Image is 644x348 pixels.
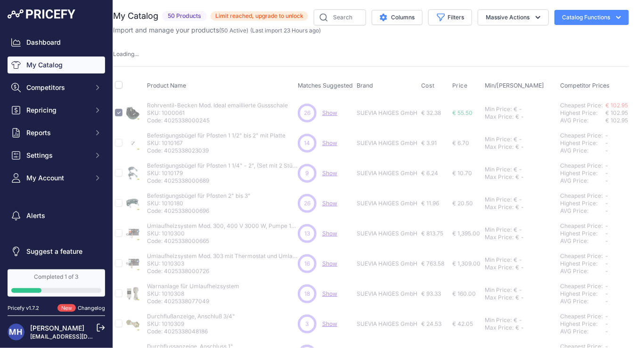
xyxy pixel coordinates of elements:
[560,298,605,305] div: AVG Price:
[560,109,605,117] div: Highest Price:
[372,10,423,25] button: Columns
[306,320,309,328] span: 3
[357,82,373,89] span: Brand
[519,234,524,241] div: -
[560,252,603,259] a: Cheapest Price:
[421,82,436,89] button: Cost
[8,147,105,164] button: Settings
[560,260,605,267] div: Highest Price:
[421,200,439,207] span: € 11.96
[452,200,473,207] span: € 20.50
[517,256,522,264] div: -
[560,230,605,237] div: Highest Price:
[485,226,512,234] div: Min Price:
[560,132,603,139] a: Cheapest Price:
[519,264,524,271] div: -
[147,267,298,275] p: Code: 4025338000726
[605,320,608,327] span: -
[357,230,417,237] p: SUEVIA HAIGES GmbH
[78,305,105,311] a: Changelog
[560,267,605,275] div: AVG Price:
[304,259,310,268] span: 16
[304,199,310,208] span: 26
[30,333,129,340] a: [EMAIL_ADDRESS][DOMAIN_NAME]
[485,316,512,324] div: Min Price:
[605,222,608,229] span: -
[304,109,310,117] span: 26
[8,124,105,141] button: Reports
[605,298,608,305] span: -
[322,290,337,297] span: Show
[560,290,605,298] div: Highest Price:
[8,170,105,186] button: My Account
[147,117,288,124] p: Code: 4025338000245
[428,9,472,25] button: Filters
[8,34,105,51] a: Dashboard
[147,328,235,335] p: Code: 4025338048186
[485,256,512,264] div: Min Price:
[421,290,441,297] span: € 93.33
[113,50,139,57] span: Loading
[322,230,337,237] a: Show
[515,113,519,121] div: €
[421,170,438,177] span: € 6.24
[147,132,285,139] p: Befestigungsbügel für Pfosten 1 1/2" bis 2" mit Platte
[147,102,288,109] p: Rohrventil-Becken Mod. Ideal emaillierte Gussschale
[322,200,337,207] a: Show
[147,207,251,215] p: Code: 4025338000696
[515,264,519,271] div: €
[452,320,473,327] span: € 42.05
[357,109,417,117] p: SUEVIA HAIGES GmbH
[8,57,105,73] a: My Catalog
[485,105,512,113] div: Min Price:
[517,136,522,143] div: -
[605,200,608,207] span: -
[605,260,608,267] span: -
[211,11,308,21] span: Limit reached, upgrade to unlock
[421,230,443,237] span: € 813.75
[421,139,437,146] span: € 3.91
[560,328,605,335] div: AVG Price:
[485,82,544,89] span: Min/[PERSON_NAME]
[421,320,441,327] span: € 24.53
[219,27,248,34] span: ( )
[560,162,603,169] a: Cheapest Price:
[147,170,298,177] p: SKU: 1010179
[147,320,235,328] p: SKU: 1010309
[452,82,470,89] button: Price
[8,79,105,96] button: Competitors
[147,230,298,237] p: SKU: 1010300
[147,192,251,200] p: Befestigungsbügel für Pfosten 2" bis 3"
[304,139,310,147] span: 14
[322,260,337,267] a: Show
[147,200,251,207] p: SKU: 1010180
[514,105,517,113] div: €
[147,237,298,245] p: Code: 4025338000665
[560,200,605,207] div: Highest Price:
[517,316,522,324] div: -
[26,173,88,183] span: My Account
[357,139,417,147] p: SUEVIA HAIGES GmbH
[517,166,522,173] div: -
[560,320,605,328] div: Highest Price:
[485,203,514,211] div: Max Price:
[605,170,608,177] span: -
[605,162,608,169] span: -
[147,139,285,147] p: SKU: 1010167
[421,82,434,89] span: Cost
[26,83,88,92] span: Competitors
[452,82,468,89] span: Price
[322,170,337,177] a: Show
[519,294,524,301] div: -
[560,237,605,245] div: AVG Price:
[485,173,514,181] div: Max Price:
[452,139,469,146] span: € 6.70
[560,82,610,89] span: Competitor Prices
[485,166,512,173] div: Min Price:
[554,10,629,25] button: Catalog Functions
[605,252,608,259] span: -
[304,290,310,298] span: 18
